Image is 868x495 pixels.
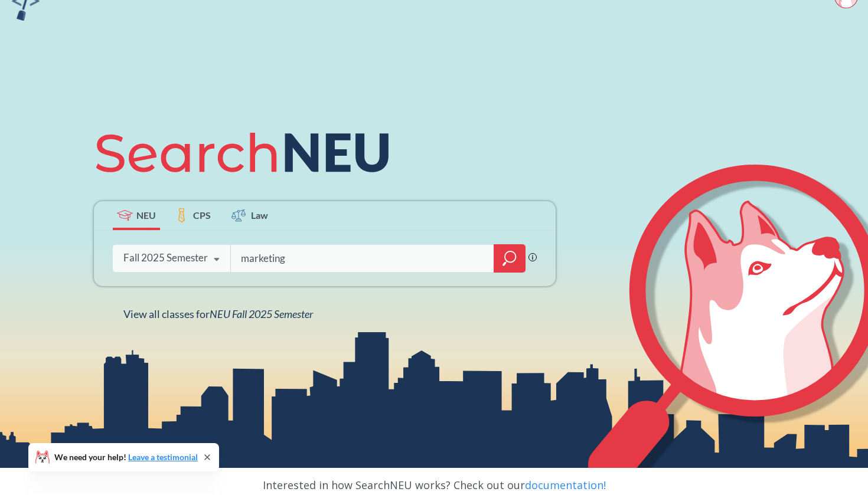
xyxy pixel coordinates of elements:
[123,307,313,320] span: View all classes for
[54,453,198,461] span: We need your help!
[123,251,208,264] div: Fall 2025 Semester
[136,208,156,222] span: NEU
[494,244,526,273] div: magnifying glass
[128,452,198,462] a: Leave a testimonial
[240,246,485,271] input: Class, professor, course number, "phrase"
[525,478,606,492] a: documentation!
[251,208,268,222] span: Law
[502,250,517,267] svg: magnifying glass
[210,307,313,320] span: NEU Fall 2025 Semester
[193,208,211,222] span: CPS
